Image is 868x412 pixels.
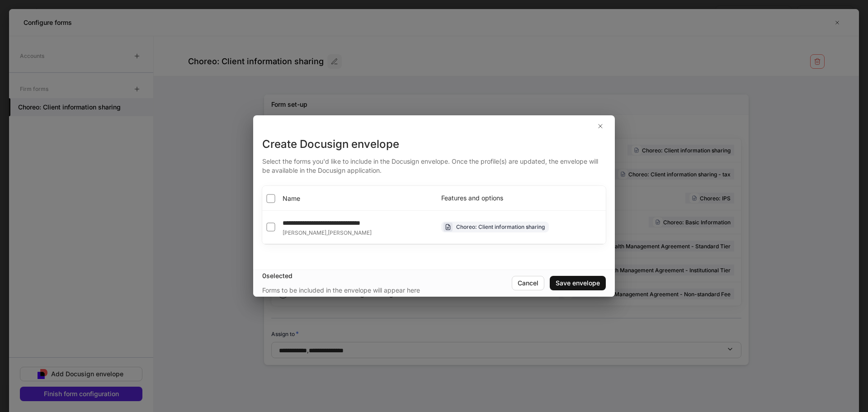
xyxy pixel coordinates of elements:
div: Save envelope [556,279,600,288]
button: Save envelope [550,276,606,290]
div: 0 selected [262,271,512,280]
div: Forms to be included in the envelope will appear here [262,286,420,295]
span: [PERSON_NAME] [328,229,372,237]
div: Select the forms you'd like to include in the Docusign envelope. Once the profile(s) are updated,... [262,152,606,175]
div: Create Docusign envelope [262,137,606,152]
div: , [283,229,372,237]
div: Cancel [518,279,538,288]
div: Choreo: Client information sharing [456,223,545,231]
th: Features and options [434,186,606,210]
button: Cancel [512,276,544,290]
span: [PERSON_NAME] [283,229,326,237]
span: Name [283,194,300,203]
